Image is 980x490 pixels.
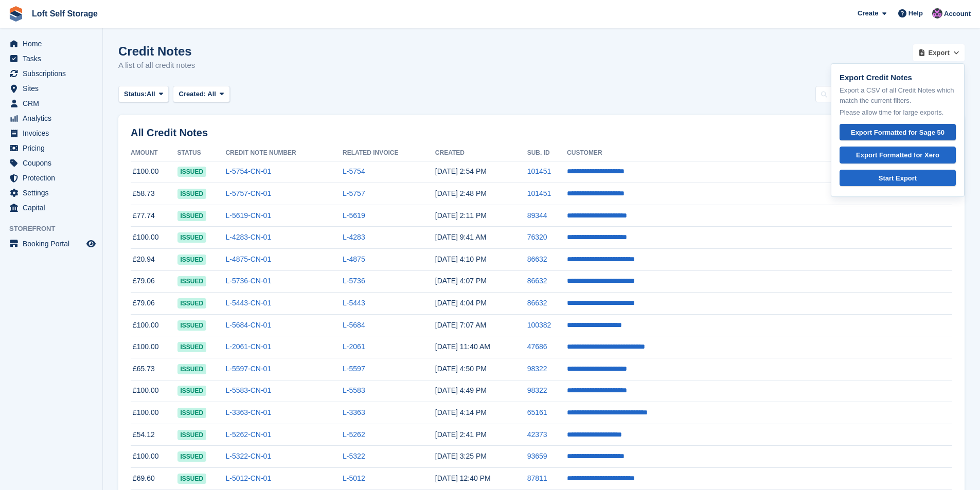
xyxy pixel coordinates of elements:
a: menu [5,96,97,111]
span: Settings [23,186,84,200]
a: 100382 [527,321,551,329]
a: 101451 [527,189,551,197]
span: Invoices [23,126,84,140]
a: L-5754 [343,167,365,175]
span: issued [177,386,207,396]
a: menu [5,126,97,140]
time: 2025-07-28 13:41:40 UTC [435,430,487,439]
a: L-4283 [343,233,365,241]
a: L-5757 [343,189,365,197]
th: Amount [131,145,177,161]
span: issued [177,298,207,308]
a: 89344 [527,211,547,220]
td: £100.00 [131,314,177,336]
a: L-5012 [343,474,365,482]
a: Loft Self Storage [28,5,102,22]
time: 2025-08-21 13:48:35 UTC [435,189,487,197]
span: issued [177,167,207,177]
th: Related Invoice [343,145,435,161]
span: Subscriptions [23,66,84,81]
td: £54.12 [131,424,177,446]
th: Customer [567,145,952,161]
a: 47686 [527,342,547,351]
a: L-5684-CN-01 [225,321,271,329]
h2: All Credit Notes [131,127,952,139]
img: stora-icon-8386f47178a22dfd0bd8f6a31ec36ba5ce8667c1dd55bd0f319d3a0aa187defe.svg [8,6,24,22]
span: Account [944,9,971,19]
button: Status: All [118,86,169,103]
td: £100.00 [131,336,177,358]
a: L-4283-CN-01 [225,233,271,241]
p: A list of all credit notes [118,60,195,71]
time: 2025-08-14 08:41:19 UTC [435,233,486,241]
a: L-5684 [343,321,365,329]
a: 86632 [527,277,547,285]
a: menu [5,156,97,170]
th: Status [177,145,226,161]
a: menu [5,201,97,215]
a: 86632 [527,255,547,263]
a: L-4875 [343,255,365,263]
span: Pricing [23,141,84,155]
span: issued [177,474,207,484]
button: Export [913,44,965,61]
time: 2025-07-08 11:40:07 UTC [435,474,491,482]
td: £79.06 [131,270,177,293]
a: 87811 [527,474,547,482]
a: L-5443 [343,299,365,307]
span: issued [177,408,207,418]
span: Booking Portal [23,237,84,251]
span: issued [177,232,207,243]
div: Start Export [848,173,947,184]
a: L-3363 [343,408,365,416]
time: 2025-08-14 13:11:46 UTC [435,211,487,220]
th: Created [435,145,527,161]
td: £58.73 [131,183,177,205]
a: L-5619 [343,211,365,220]
a: 98322 [527,386,547,394]
a: L-5322-CN-01 [225,452,271,460]
button: Created: All [173,86,229,103]
span: Storefront [9,224,102,234]
a: L-5736 [343,277,365,285]
a: menu [5,171,97,185]
time: 2025-07-30 15:49:25 UTC [435,386,487,394]
span: Analytics [23,111,84,125]
a: L-2061 [343,342,365,351]
td: £100.00 [131,446,177,468]
a: menu [5,237,97,251]
span: Export [929,48,950,58]
a: 65161 [527,408,547,416]
a: 98322 [527,365,547,373]
a: L-5443-CN-01 [225,299,271,307]
p: Export a CSV of all Credit Notes which match the current filters. [840,85,956,105]
span: All [207,90,216,98]
span: Tasks [23,51,84,66]
time: 2025-08-12 15:10:17 UTC [435,255,487,263]
span: All [147,89,155,99]
td: £100.00 [131,161,177,183]
p: Export Credit Notes [840,72,956,84]
time: 2025-07-28 15:14:35 UTC [435,408,487,416]
span: issued [177,342,207,352]
time: 2025-08-12 15:07:35 UTC [435,277,487,285]
span: Help [908,8,923,19]
a: L-5262-CN-01 [225,430,271,439]
span: issued [177,451,207,462]
a: L-5597-CN-01 [225,365,271,373]
a: menu [5,141,97,155]
a: menu [5,51,97,66]
time: 2025-08-06 10:40:27 UTC [435,342,490,351]
span: Capital [23,201,84,215]
time: 2025-07-30 15:50:51 UTC [435,365,487,373]
a: menu [5,186,97,200]
span: issued [177,430,207,440]
span: Created: [179,90,206,98]
time: 2025-08-08 06:07:03 UTC [435,321,486,329]
span: issued [177,255,207,265]
span: issued [177,189,207,199]
time: 2025-08-21 13:54:29 UTC [435,167,487,175]
a: L-5757-CN-01 [225,189,271,197]
a: L-5322 [343,452,365,460]
th: Sub. ID [527,145,567,161]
